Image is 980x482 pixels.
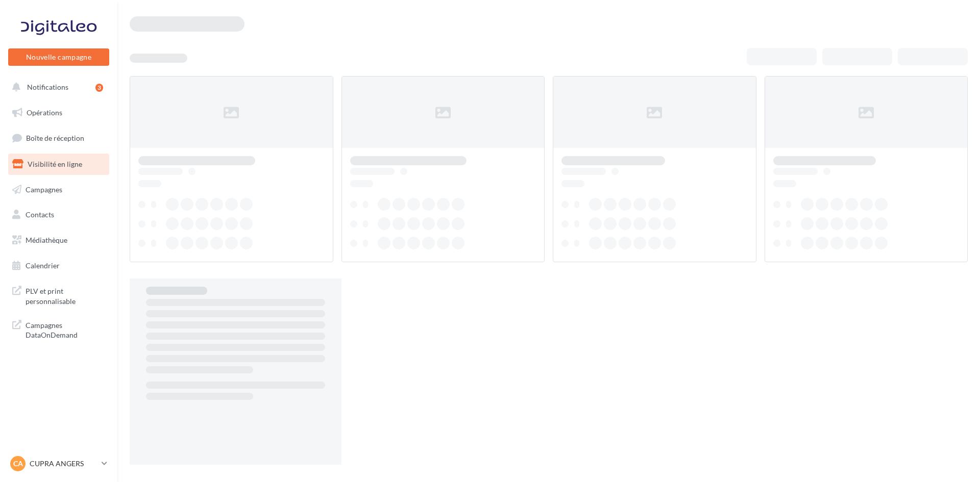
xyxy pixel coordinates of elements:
[8,454,109,473] a: CA CUPRA ANGERS
[6,204,111,225] a: Contacts
[27,108,62,117] span: Opérations
[26,318,105,340] span: Campagnes DataOnDemand
[6,154,111,175] a: Visibilité en ligne
[6,127,111,149] a: Boîte de réception
[95,84,103,92] div: 3
[6,314,111,344] a: Campagnes DataOnDemand
[26,284,105,306] span: PLV et print personnalisable
[26,261,60,270] span: Calendrier
[6,77,107,98] button: Notifications 3
[27,83,68,91] span: Notifications
[26,185,62,193] span: Campagnes
[6,280,111,310] a: PLV et print personnalisable
[26,210,54,219] span: Contacts
[6,102,111,123] a: Opérations
[30,459,97,469] p: CUPRA ANGERS
[26,134,84,142] span: Boîte de réception
[6,255,111,276] a: Calendrier
[8,48,109,66] button: Nouvelle campagne
[28,160,82,168] span: Visibilité en ligne
[13,459,23,469] span: CA
[26,236,67,244] span: Médiathèque
[6,230,111,251] a: Médiathèque
[6,179,111,200] a: Campagnes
